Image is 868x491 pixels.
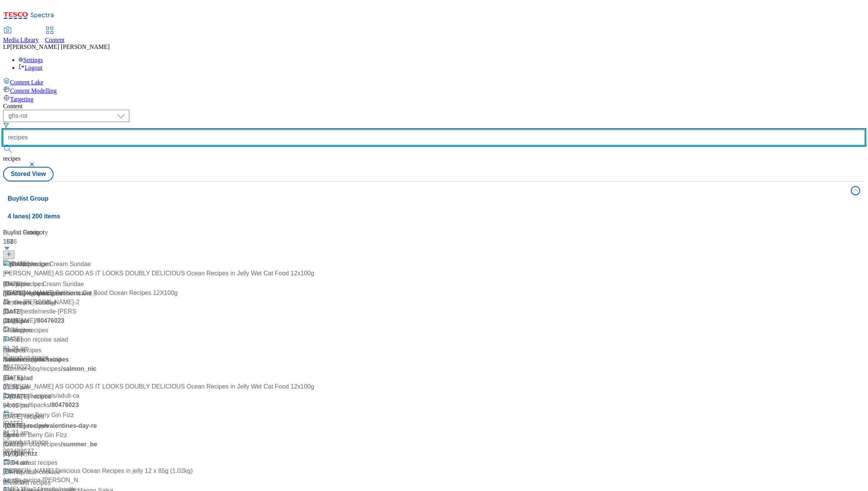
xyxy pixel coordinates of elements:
div: Summer Berry Gin Fizz [10,411,74,420]
span: Media Library [3,37,39,43]
input: Search [3,130,865,145]
div: [DATE] [3,419,314,428]
span: / recipes [39,290,61,297]
span: recipes [3,155,20,162]
div: [DATE] [3,468,114,477]
div: 1516 [3,237,314,246]
div: 168 [3,237,114,246]
span: Content Lake [10,79,44,85]
span: / recipes [39,365,61,372]
span: / recipes [39,441,61,447]
a: Content Modelling [3,86,865,94]
a: Media Library [3,27,39,44]
span: / salmon_nicose_salad [3,365,97,381]
div: Content [3,103,865,110]
div: Buylist Product [3,228,314,237]
span: 4 lanes | 200 items [8,213,60,220]
div: 01:33 am [3,428,314,437]
div: 04:45 pm [3,401,114,411]
button: Buylist Group4 lanes| 200 items [3,182,865,225]
span: Content Modelling [10,87,57,94]
a: Content Lake [3,77,865,86]
div: [PERSON_NAME] AS GOOD AS IT LOOKS DOUBLY DELICIOUS Ocean Recipes in Jelly Wet Cat Food 12x100g [3,269,314,278]
a: Settings [18,57,43,63]
div: Summer Berry Gin Fizz [3,431,67,440]
span: [PERSON_NAME] [PERSON_NAME] [10,44,110,50]
h4: Buylist Group [8,194,846,203]
div: [DATE] [3,317,114,326]
span: / summer_berry_gin_fizz [3,441,97,457]
span: / summer-bbq [3,365,39,372]
div: Shortcake Ice Cream Sundae [10,260,91,269]
div: 04:45 pm [3,326,114,335]
div: Shortcake Ice Cream Sundae [3,280,84,289]
div: Buylist Category [3,228,114,237]
a: Content [45,27,65,44]
span: Content [45,37,65,43]
svg: Search Filters [3,122,9,128]
span: LP [3,44,10,50]
div: 04:45 pm [3,477,114,486]
div: 01:26 am [3,344,314,353]
span: / summer-bbq [3,290,39,297]
div: Salmon niçoise salad [3,355,61,364]
div: [DATE] [3,392,114,401]
a: Targeting [3,94,865,103]
span: Targeting [10,96,34,102]
div: [PERSON_NAME] Delicious Cat Food Ocean Recipes 12X100g [3,288,178,298]
span: / summer-bbq [3,441,39,447]
div: [PERSON_NAME] Delicious Ocean Recipes in jelly 12 x 85g (1.02kg) [3,466,193,476]
div: [PERSON_NAME] AS GOOD AS IT LOOKS DOUBLY DELICIOUS Ocean Recipes in Jelly Wet Cat Food 12x100g [3,382,314,391]
button: Stored View [3,167,54,181]
a: Logout [18,64,42,71]
div: [DATE] [3,335,314,344]
span: / shortcake_ice_cream_sundae [3,290,97,306]
div: Salmon niçoise salad [10,335,68,344]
